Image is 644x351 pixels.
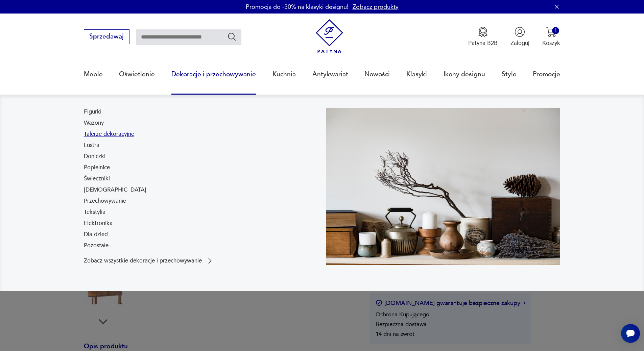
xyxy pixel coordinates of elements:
a: Sprzedawaj [84,34,129,40]
button: Szukaj [227,32,237,42]
a: Nowości [364,59,390,90]
p: Koszyk [542,39,560,47]
img: Ikonka użytkownika [515,27,525,37]
img: cfa44e985ea346226f89ee8969f25989.jpg [326,108,560,265]
a: Zobacz produkty [353,3,399,11]
a: Popielnice [84,164,110,172]
p: Promocja do -30% na klasyki designu! [246,3,349,11]
a: Figurki [84,108,101,116]
a: Tekstylia [84,208,105,216]
a: Oświetlenie [119,59,155,90]
img: Patyna - sklep z meblami i dekoracjami vintage [312,19,347,53]
button: Sprzedawaj [84,29,129,44]
a: Zobacz wszystkie dekoracje i przechowywanie [84,257,214,265]
a: Ikony designu [444,59,485,90]
a: Pozostałe [84,242,109,250]
a: Elektronika [84,219,113,227]
a: Meble [84,59,103,90]
a: Ikona medaluPatyna B2B [468,27,498,47]
a: Przechowywanie [84,197,126,205]
div: 1 [552,27,559,34]
a: [DEMOGRAPHIC_DATA] [84,186,146,194]
button: 1Koszyk [542,27,560,47]
a: Lustra [84,141,99,149]
button: Patyna B2B [468,27,498,47]
img: Ikona medalu [478,27,488,37]
p: Zobacz wszystkie dekoracje i przechowywanie [84,258,202,264]
a: Doniczki [84,152,105,160]
a: Kuchnia [272,59,296,90]
a: Klasyki [406,59,427,90]
button: Zaloguj [510,27,529,47]
p: Patyna B2B [468,39,498,47]
a: Wazony [84,119,104,127]
p: Zaloguj [510,39,529,47]
a: Dla dzieci [84,230,109,239]
a: Style [502,59,517,90]
a: Świeczniki [84,175,110,183]
a: Antykwariat [312,59,348,90]
a: Promocje [533,59,560,90]
img: Ikona koszyka [546,27,556,37]
a: Talerze dekoracyjne [84,130,134,138]
iframe: Smartsupp widget button [621,324,640,343]
a: Dekoracje i przechowywanie [171,59,256,90]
